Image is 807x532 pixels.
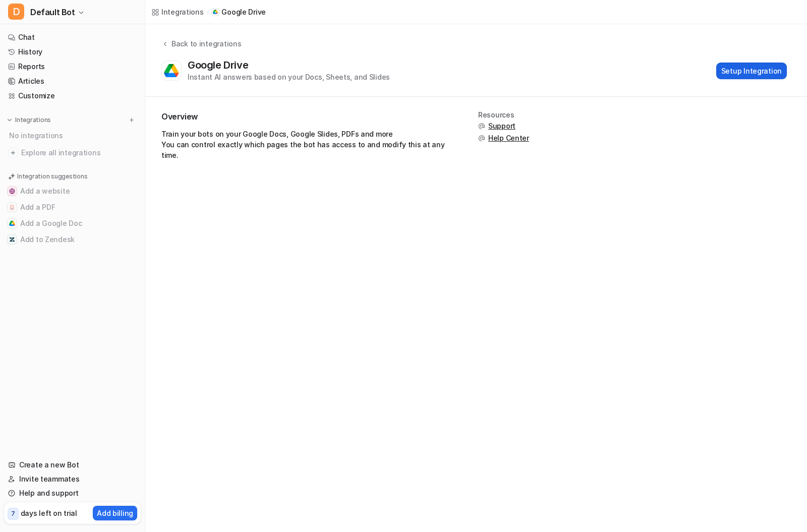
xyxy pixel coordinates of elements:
a: Help and support [4,486,141,500]
button: Add a Google DocAdd a Google Doc [4,215,141,231]
a: Create a new Bot [4,458,141,472]
button: Setup Integration [716,63,787,79]
div: No integrations [6,127,141,144]
p: Integration suggestions [17,172,87,181]
span: Explore all integrations [21,145,137,161]
h2: Overview [161,111,454,123]
img: support.svg [478,135,485,142]
button: Help Center [478,133,529,143]
img: support.svg [478,123,485,130]
img: Google Drive icon [213,10,218,14]
button: Add billing [93,506,137,520]
img: explore all integrations [8,148,18,158]
a: Invite teammates [4,472,141,486]
img: Add a Google Doc [9,220,15,226]
img: Add a PDF [9,204,15,210]
a: History [4,45,141,59]
a: Chat [4,30,141,44]
p: days left on trial [21,508,77,518]
button: Support [478,121,529,131]
p: 7 [11,509,15,518]
span: D [8,4,24,20]
div: Google Drive [188,59,252,71]
button: Back to integrations [161,38,241,59]
a: Reports [4,60,141,74]
p: Train your bots on your Google Docs, Google Slides, PDFs and more You can control exactly which p... [161,129,454,160]
img: Add a website [9,188,15,194]
button: Add a websiteAdd a website [4,183,141,199]
img: Google Drive logo [164,64,179,78]
p: Google Drive [221,7,266,17]
img: Add to Zendesk [9,237,15,243]
button: Add a PDFAdd a PDF [4,199,141,215]
a: Customize [4,89,141,103]
p: Integrations [15,116,51,124]
a: Articles [4,74,141,88]
span: Support [488,121,515,131]
p: Add billing [97,508,133,518]
img: expand menu [6,116,13,124]
div: Instant AI answers based on your Docs, Sheets, and Slides [188,72,390,82]
span: / [207,8,209,17]
button: Integrations [4,115,54,125]
img: menu_add.svg [128,116,135,124]
a: Integrations [151,7,204,17]
a: Explore all integrations [4,146,141,160]
div: Resources [478,111,529,119]
a: Google Drive iconGoogle Drive [211,7,266,17]
span: Default Bot [30,5,75,19]
div: Back to integrations [168,38,241,49]
button: Add to ZendeskAdd to Zendesk [4,231,141,248]
span: Help Center [488,133,529,143]
div: Integrations [161,7,204,17]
